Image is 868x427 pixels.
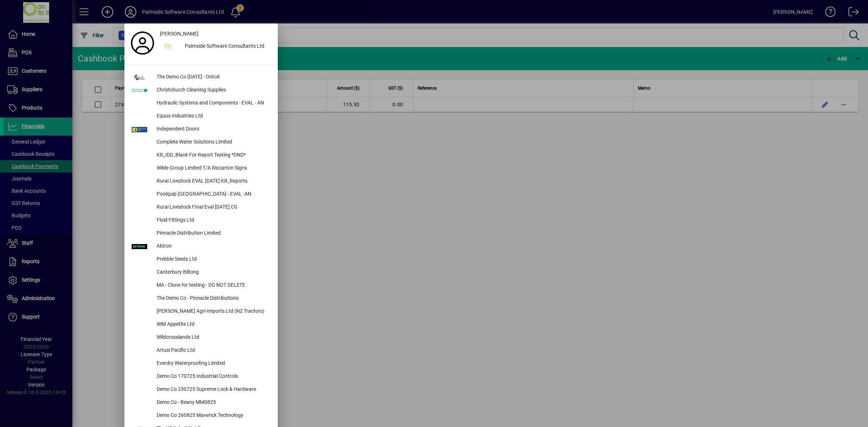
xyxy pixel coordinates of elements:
[151,383,274,396] div: Demo Co 230725 Supreme Lock & Hardware
[151,201,274,214] div: Rural Livestock FInal Eval [DATE] CG
[128,227,274,240] button: Pinnacle Distribution Limited
[151,149,274,162] div: KR_IDD_Blank For Report Testing *DND*
[128,214,274,227] button: Fluid Fittings Ltd
[128,37,157,50] a: Profile
[128,370,274,383] button: Demo Co 170725 Industrial Controls
[151,240,274,253] div: Aktron
[157,40,274,53] button: Palmside Software Consultants Ltd
[128,188,274,201] button: Poolquip [GEOGRAPHIC_DATA] - EVAL -AN
[151,292,274,305] div: The Demo Co - Pinnacle Distributions
[151,409,274,422] div: Demo Co 260825 Maverick Technology
[151,227,274,240] div: Pinnacle Distribution Limited
[151,71,274,84] div: The Demo Co [DATE] - Ontoit
[151,162,274,175] div: Wilde Group Limited T/A Riccarton Signs
[128,175,274,188] button: Rural Livestock EVAL [DATE] KR_Reports
[128,123,274,136] button: Independent Doors
[128,162,274,175] button: Wilde Group Limited T/A Riccarton Signs
[151,214,274,227] div: Fluid Fittings Ltd
[151,110,274,123] div: Equus Industries Ltd
[128,149,274,162] button: KR_IDD_Blank For Report Testing *DND*
[151,175,274,188] div: Rural Livestock EVAL [DATE] KR_Reports
[128,409,274,422] button: Demo Co 260825 Maverick Technology
[128,110,274,123] button: Equus Industries Ltd
[128,84,274,97] button: Christchurch Cleaning Supplies
[128,136,274,149] button: Complete Water Solutions Limited
[151,253,274,266] div: Prebble Seeds Ltd
[151,136,274,149] div: Complete Water Solutions Limited
[151,331,274,344] div: Wildcrosslands Ltd
[179,40,274,53] div: Palmside Software Consultants Ltd
[128,331,274,344] button: Wildcrosslands Ltd
[128,357,274,370] button: Everdry Waterproofing Limited
[128,279,274,292] button: MA - Clone for testing - DO NOT DELETE
[128,318,274,331] button: Wild Appetite Ltd
[151,84,274,97] div: Christchurch Cleaning Supplies
[128,253,274,266] button: Prebble Seeds Ltd
[151,318,274,331] div: Wild Appetite Ltd
[128,266,274,279] button: Canterbury Biltong
[128,305,274,318] button: [PERSON_NAME] Agri-Imports Ltd (NZ Tractors)
[160,30,199,38] span: [PERSON_NAME]
[128,292,274,305] button: The Demo Co - Pinnacle Distributions
[151,266,274,279] div: Canterbury Biltong
[151,305,274,318] div: [PERSON_NAME] Agri-Imports Ltd (NZ Tractors)
[128,97,274,110] button: Hydraulic Systems and Components - EVAL - AN
[151,279,274,292] div: MA - Clone for testing - DO NOT DELETE
[128,383,274,396] button: Demo Co 230725 Supreme Lock & Hardware
[151,123,274,136] div: Independent Doors
[128,71,274,84] button: The Demo Co [DATE] - Ontoit
[128,344,274,357] button: Artusi Pacific Ltd
[157,27,274,40] a: [PERSON_NAME]
[151,357,274,370] div: Everdry Waterproofing Limited
[128,240,274,253] button: Aktron
[151,396,274,409] div: Demo Co - Beany MM0825
[151,188,274,201] div: Poolquip [GEOGRAPHIC_DATA] - EVAL -AN
[151,97,274,110] div: Hydraulic Systems and Components - EVAL - AN
[128,201,274,214] button: Rural Livestock FInal Eval [DATE] CG
[128,396,274,409] button: Demo Co - Beany MM0825
[151,370,274,383] div: Demo Co 170725 Industrial Controls
[151,344,274,357] div: Artusi Pacific Ltd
